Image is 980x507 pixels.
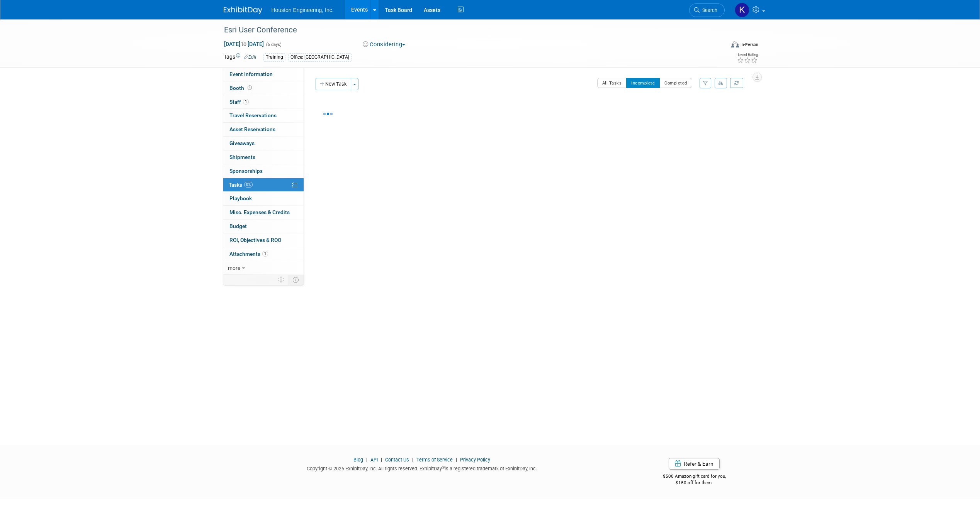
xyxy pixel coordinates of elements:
[221,23,713,37] div: Esri User Conference
[223,206,304,219] a: Misc. Expenses & Credits
[731,41,739,47] img: Format-Inperson.png
[223,220,304,233] a: Budget
[229,182,253,188] span: Tasks
[416,457,453,463] a: Terms of Service
[740,42,758,47] div: In-Person
[229,140,255,146] span: Giveaways
[679,40,759,52] div: Event Format
[229,71,273,77] span: Event Information
[228,265,240,271] span: more
[263,53,285,61] div: Training
[244,54,256,60] a: Edit
[229,126,275,132] span: Asset Reservations
[223,178,304,192] a: Tasks0%
[223,123,304,136] a: Asset Reservations
[223,247,304,261] a: Attachments1
[229,112,277,118] span: Travel Reservations
[632,480,757,486] div: $150 off for them.
[224,41,264,47] span: [DATE] [DATE]
[243,99,249,105] span: 1
[272,7,334,13] span: Houston Engineering, Inc.
[244,182,253,188] span: 0%
[632,468,757,486] div: $500 Amazon gift card for you,
[223,137,304,150] a: Giveaways
[223,81,304,95] a: Booth
[288,53,352,61] div: Office: [GEOGRAPHIC_DATA]
[275,275,288,285] td: Personalize Event Tab Strip
[379,457,384,463] span: |
[224,7,262,14] img: ExhibitDay
[735,3,749,17] img: Kiah Sagami
[224,463,621,472] div: Copyright © 2025 ExhibitDay, Inc. All rights reserved. ExhibitDay is a registered trademark of Ex...
[223,233,304,247] a: ROI, Objectives & ROO
[223,164,304,178] a: Sponsorships
[229,223,247,229] span: Budget
[410,457,415,463] span: |
[240,41,248,47] span: to
[659,78,692,88] button: Completed
[223,150,304,164] a: Shipments
[370,457,378,463] a: API
[316,78,351,90] button: New Task
[669,458,720,470] a: Refer & Earn
[229,209,290,215] span: Misc. Expenses & Credits
[454,457,459,463] span: |
[229,99,249,105] span: Staff
[229,195,252,201] span: Playbook
[730,78,743,88] a: Refresh
[460,457,490,463] a: Privacy Policy
[353,457,363,463] a: Blog
[262,251,268,257] span: 1
[385,457,409,463] a: Contact Us
[265,42,282,47] span: (5 days)
[737,53,758,57] div: Event Rating
[223,192,304,205] a: Playbook
[597,78,627,88] button: All Tasks
[223,68,304,81] a: Event Information
[223,95,304,109] a: Staff1
[700,7,717,13] span: Search
[364,457,369,463] span: |
[223,109,304,122] a: Travel Reservations
[229,237,281,243] span: ROI, Objectives & ROO
[323,113,333,115] img: loading...
[246,85,253,91] span: Booth not reserved yet
[626,78,660,88] button: Incomplete
[223,261,304,275] a: more
[229,154,255,160] span: Shipments
[224,53,256,62] td: Tags
[288,275,304,285] td: Toggle Event Tabs
[229,85,253,91] span: Booth
[689,3,725,17] a: Search
[442,465,445,470] sup: ®
[229,251,268,257] span: Attachments
[360,41,408,49] button: Considering
[229,168,263,174] span: Sponsorships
